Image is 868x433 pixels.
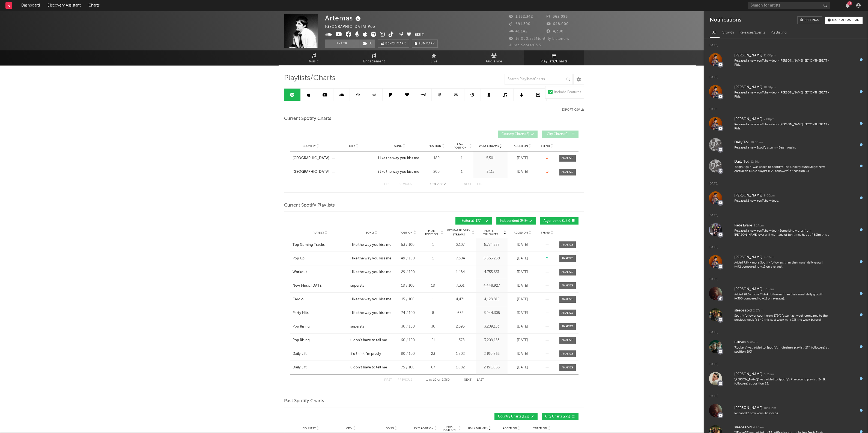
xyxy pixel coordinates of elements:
[704,113,868,134] a: [PERSON_NAME]7:00pmReleased a new YouTube video - [PERSON_NAME], EDYONTHEBEAT - Ride.
[797,16,822,24] a: Settings
[423,297,443,302] div: 1
[734,307,752,314] div: sleepazoid
[509,30,527,33] span: 41,142
[704,155,868,177] a: Daily Toll12:50am'Begin Again' was added to Spotify's The Underground Stage: New Australian Music...
[544,219,570,223] span: Algorithmic ( 1.2k )
[540,217,578,225] button: Algorithmic(1.2k)
[428,144,441,148] span: Position
[459,219,484,223] span: Editorial ( 177 )
[396,283,420,289] div: 18 / 100
[284,50,344,65] a: Music
[509,297,536,302] div: [DATE]
[710,28,719,37] div: All
[514,231,528,234] span: Added On
[384,379,392,381] button: First
[378,156,422,161] a: i like the way you kiss me
[440,183,443,186] span: of
[704,38,868,49] div: [DATE]
[350,310,391,316] div: i like the way you kiss me
[486,58,502,65] span: Audience
[704,389,868,400] div: [DATE]
[704,219,868,240] a: Fade Evare8:14pmReleased a new YouTube video - Some kind words from [PERSON_NAME] over a lil mont...
[764,194,775,198] div: 9:00pm
[284,116,331,122] span: Current Spotify Charts
[303,144,316,148] span: Country
[704,70,868,81] div: [DATE]
[325,14,362,23] div: Artemas
[734,91,830,99] div: Released a new YouTube video - [PERSON_NAME], EDYONTHEBEAT - Ride.
[424,169,449,175] div: 200
[704,102,868,113] div: [DATE]
[547,30,563,33] span: 4,300
[293,242,348,248] a: Top Gaming Tracks
[547,22,569,26] span: 648,000
[478,229,503,236] span: Playlist Followers
[734,222,752,229] div: Fade Evare
[349,144,355,148] span: City
[414,427,434,430] span: Exit Position
[753,309,763,313] div: 2:57am
[764,86,775,90] div: 10:01pm
[400,231,413,234] span: Position
[293,310,348,316] a: Party Hits
[423,181,453,188] div: 1 2 2
[424,156,449,161] div: 180
[509,44,541,47] span: Jump Score: 63.5
[284,75,335,81] span: Playlists/Charts
[378,156,419,161] div: i like the way you kiss me
[710,16,741,24] div: Notifications
[359,40,375,48] span: ( 1 )
[825,17,863,24] button: Mark all as read
[704,272,868,283] div: [DATE]
[704,187,868,208] a: [PERSON_NAME]9:00pmReleased 2 new YouTube videos.
[366,231,374,234] span: Song
[432,183,436,186] span: to
[293,242,325,248] div: Top Gaming Tracks
[734,116,762,123] div: [PERSON_NAME]
[734,405,762,411] div: [PERSON_NAME]
[309,58,319,65] span: Music
[764,256,774,260] div: 4:07am
[734,165,830,174] div: 'Begin Again' was added to Spotify's The Underground Stage: New Australian Music playlist (1.2k f...
[350,351,381,357] div: if u think i'm pretty
[452,169,472,175] div: 1
[734,159,749,165] div: Daily Toll
[734,314,830,322] div: Spotify follower count grew 179% faster last week compared to the previous week (+649 this past w...
[734,123,830,131] div: Released a new YouTube video - [PERSON_NAME], EDYONTHEBEAT - Ride.
[542,131,578,138] button: City Charts(0)
[446,338,475,343] div: 1,378
[494,413,538,420] button: Country Charts(122)
[509,15,533,19] span: 1,352,342
[446,229,472,237] span: Estimated Daily Streams
[704,134,868,155] a: Daily Toll10:00amReleased a new Spotify album - Begin Again.
[478,351,506,357] div: 2,190,865
[394,144,402,148] span: Song
[503,427,517,430] span: Added On
[446,365,475,370] div: 1,882
[446,351,475,357] div: 1,802
[350,297,391,302] div: i like the way you kiss me
[293,324,348,329] a: Pop Rising
[753,426,764,430] div: 4:20am
[524,50,584,65] a: Playlists/Charts
[547,15,568,19] span: 362,095
[293,351,307,357] div: Daily Lift
[704,208,868,219] div: [DATE]
[293,297,348,302] a: Cardio
[734,293,830,301] div: Added 28.5x more Tiktok followers than their usual daily growth (+300 compared to +11 on average).
[350,283,366,289] div: superstar
[363,58,385,65] span: Engagement
[423,310,443,316] div: 8
[423,377,453,383] div: 1 10 2,360
[293,256,305,261] div: Pop Up
[284,202,335,209] span: Current Spotify Playlists
[734,254,762,261] div: [PERSON_NAME]
[423,324,443,329] div: 30
[737,28,768,37] div: Releases/Events
[509,365,536,370] div: [DATE]
[423,229,440,236] span: Peak Position
[359,40,375,48] button: (1)
[464,183,472,186] button: Next
[325,24,381,30] div: [GEOGRAPHIC_DATA] | Pop
[396,324,420,329] div: 30 / 100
